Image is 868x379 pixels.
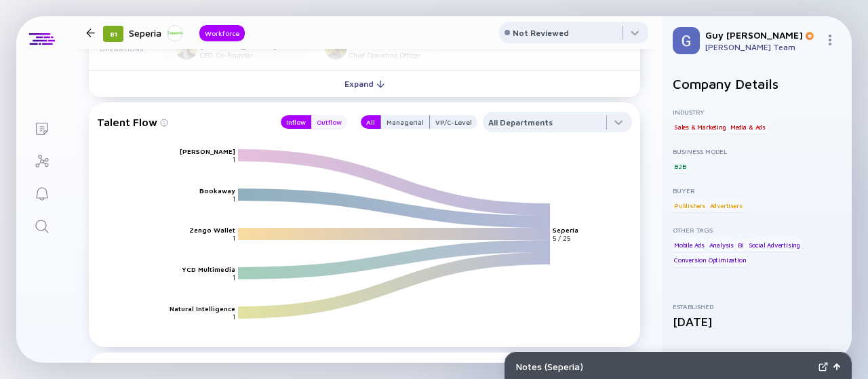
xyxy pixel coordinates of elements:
[336,73,393,94] div: Expand
[705,29,819,41] div: Guy [PERSON_NAME]
[233,313,235,321] text: 1
[825,35,835,45] img: Menu
[513,28,569,38] div: Not Reviewed
[182,265,235,273] text: YCD Multimedia
[233,195,235,203] text: 1
[673,226,841,234] div: Other Tags
[673,27,700,54] img: Guy Profile Picture
[16,176,67,209] a: Reminders
[381,115,429,129] div: Managerial
[747,238,802,252] div: Social Advertising
[180,147,235,155] text: [PERSON_NAME]
[673,108,841,116] div: Industry
[16,144,67,176] a: Investor Map
[553,226,578,234] text: Seperia
[233,155,235,163] text: 1
[673,254,747,267] div: Conversion Optimization
[673,199,707,212] div: Publishers
[103,26,123,42] div: 81
[673,76,841,92] h2: Company Details
[729,120,767,134] div: Media & Ads
[189,226,235,234] text: Zengo Wallet
[170,304,235,313] text: Natural Intelligence
[705,42,819,52] div: [PERSON_NAME] Team
[673,147,841,155] div: Business Model
[673,159,687,173] div: B2B
[361,115,380,129] button: All
[673,238,706,252] div: Mobile Ads
[199,26,245,40] div: Workforce
[553,234,570,242] text: 5 / 25
[199,25,245,41] button: Workforce
[430,115,477,129] button: VP/C-Level
[673,351,841,359] div: Founders
[673,302,841,311] div: Established
[736,238,745,252] div: BI
[673,315,841,329] div: [DATE]
[199,186,235,195] text: Bookaway
[89,70,640,97] button: Expand
[516,361,813,372] div: Notes ( Seperia )
[708,238,735,252] div: Analysis
[311,115,347,129] button: Outflow
[380,115,430,129] button: Managerial
[818,362,828,372] img: Expand Notes
[129,24,183,41] div: Seperia
[709,199,744,212] div: Advertisers
[97,362,562,376] div: Functional Distribution
[233,234,235,242] text: 1
[233,273,235,281] text: 1
[833,363,840,370] img: Open Notes
[16,111,67,144] a: Lists
[281,115,311,129] button: Inflow
[673,120,728,134] div: Sales & Marketing
[673,186,841,195] div: Buyer
[97,112,267,132] div: Talent Flow
[16,209,67,241] a: Search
